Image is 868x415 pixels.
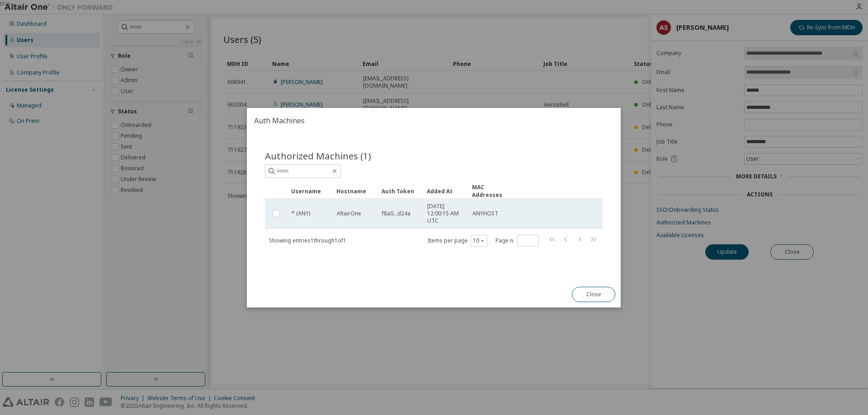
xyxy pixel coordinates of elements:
span: [DATE] 12:00:15 AM UTC [427,203,464,224]
span: ANYHOST [472,210,498,217]
div: Username [291,184,329,198]
span: f8a0...d24a [382,210,410,217]
button: 10 [473,237,486,244]
div: Added At [427,184,465,198]
span: AltairOne [337,210,361,217]
div: MAC Addresses [472,183,510,199]
span: Showing entries 1 through 1 of 1 [269,236,346,244]
span: * (ANY) [292,210,310,217]
div: Hostname [336,184,374,198]
div: Auth Token [382,184,420,198]
span: Authorized Machines (1) [265,149,371,162]
span: Items per page [428,234,488,246]
h2: Auth Machines [247,108,621,133]
button: Close [572,287,616,302]
span: Page n. [496,234,539,246]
